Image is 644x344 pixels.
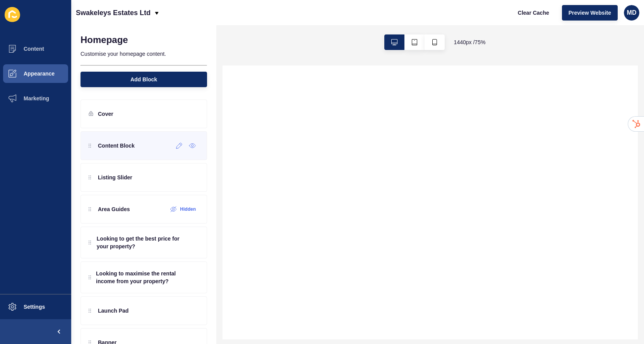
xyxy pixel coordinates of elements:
p: Looking to maximise the rental income from your property? [96,270,187,285]
span: Clear Cache [518,9,549,17]
span: Preview Website [569,9,611,17]
button: Preview Website [562,5,618,21]
span: 1440 px / 75 % [454,38,486,46]
button: Add Block [80,72,207,87]
p: Area Guides [98,205,130,213]
label: Hidden [180,206,196,212]
p: Content Block [98,142,135,150]
p: Swakeleys Estates Ltd [76,3,151,22]
p: Customise your homepage content. [80,45,207,62]
span: Add Block [130,76,157,83]
p: Cover [98,110,113,118]
button: Clear Cache [511,5,556,21]
h1: Homepage [80,34,128,45]
p: Looking to get the best price for your property? [97,235,187,250]
span: MD [627,9,637,17]
p: Launch Pad [98,307,128,315]
p: Listing Slider [98,174,132,181]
